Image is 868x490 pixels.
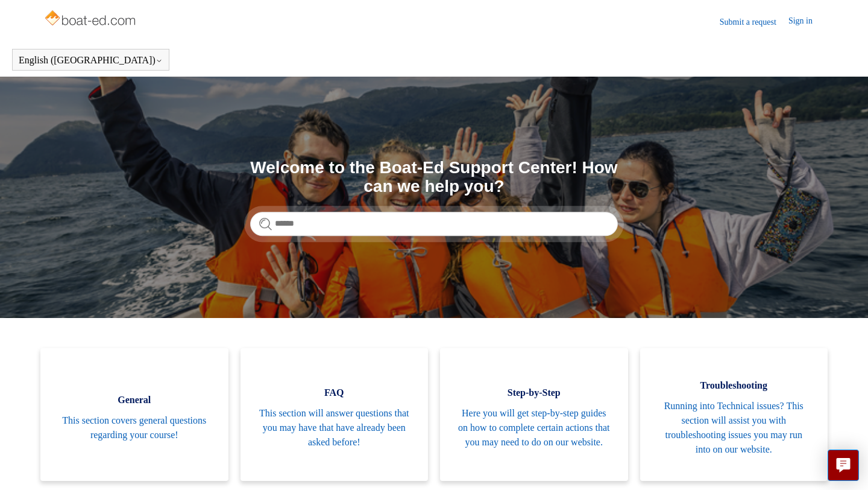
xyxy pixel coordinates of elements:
[828,450,859,481] button: Live chat
[458,406,610,450] span: Here you will get step-by-step guides on how to complete certain actions that you may need to do ...
[58,413,210,442] span: This section covers general questions regarding your course!
[40,348,228,481] a: General This section covers general questions regarding your course!
[658,378,810,393] span: Troubleshooting
[58,393,210,407] span: General
[43,7,139,31] img: Boat-Ed Help Center home page
[19,55,163,66] button: English ([GEOGRAPHIC_DATA])
[259,386,410,400] span: FAQ
[788,14,825,29] a: Sign in
[640,348,828,481] a: Troubleshooting Running into Technical issues? This section will assist you with troubleshooting ...
[250,212,618,236] input: Search
[250,159,618,196] h1: Welcome to the Boat-Ed Support Center! How can we help you?
[440,348,628,481] a: Step-by-Step Here you will get step-by-step guides on how to complete certain actions that you ma...
[241,348,429,481] a: FAQ This section will answer questions that you may have that have already been asked before!
[259,406,410,450] span: This section will answer questions that you may have that have already been asked before!
[720,16,788,28] a: Submit a request
[458,386,610,400] span: Step-by-Step
[658,399,810,457] span: Running into Technical issues? This section will assist you with troubleshooting issues you may r...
